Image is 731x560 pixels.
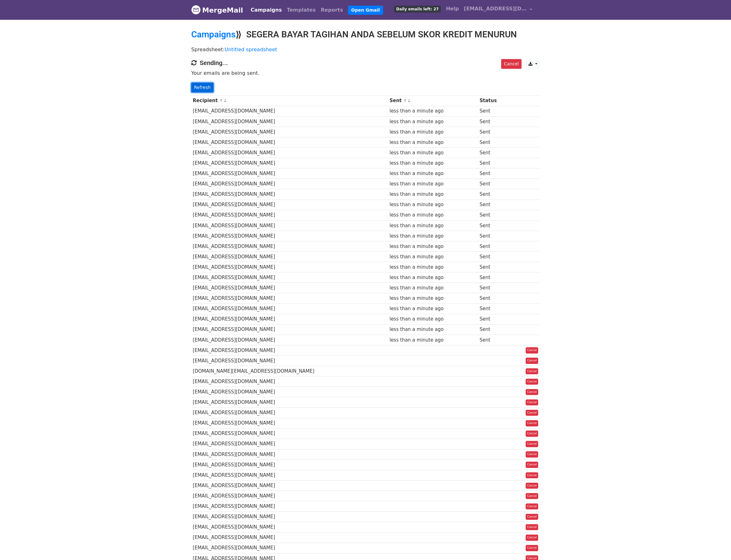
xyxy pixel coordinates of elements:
[191,179,388,189] td: [EMAIL_ADDRESS][DOMAIN_NAME]
[191,3,243,17] a: MergeMail
[191,168,388,179] td: [EMAIL_ADDRESS][DOMAIN_NAME]
[248,4,284,16] a: Campaigns
[191,314,388,324] td: [EMAIL_ADDRESS][DOMAIN_NAME]
[478,179,510,189] td: Sent
[526,493,539,499] a: Cancel
[478,283,510,293] td: Sent
[478,200,510,210] td: Sent
[389,326,476,333] div: less than a minute ago
[191,335,388,345] td: [EMAIL_ADDRESS][DOMAIN_NAME]
[191,449,388,459] td: [EMAIL_ADDRESS][DOMAIN_NAME]
[191,532,388,543] td: [EMAIL_ADDRESS][DOMAIN_NAME]
[394,6,441,13] span: Daily emails left: 27
[191,366,388,376] td: [DOMAIN_NAME][EMAIL_ADDRESS][DOMAIN_NAME]
[191,304,388,314] td: [EMAIL_ADDRESS][DOMAIN_NAME]
[191,46,540,53] p: Spreadsheet:
[389,139,476,146] div: less than a minute ago
[478,335,510,345] td: Sent
[389,211,476,219] div: less than a minute ago
[191,345,388,355] td: [EMAIL_ADDRESS][DOMAIN_NAME]
[191,137,388,147] td: [EMAIL_ADDRESS][DOMAIN_NAME]
[389,129,476,136] div: less than a minute ago
[223,98,227,103] a: ↓
[526,483,539,489] a: Cancel
[526,431,539,437] a: Cancel
[478,189,510,200] td: Sent
[284,4,318,16] a: Templates
[191,480,388,491] td: [EMAIL_ADDRESS][DOMAIN_NAME]
[392,3,443,15] a: Daily emails left: 27
[191,5,201,14] img: MergeMail logo
[191,158,388,168] td: [EMAIL_ADDRESS][DOMAIN_NAME]
[191,210,388,220] td: [EMAIL_ADDRESS][DOMAIN_NAME]
[403,98,407,103] a: ↑
[191,408,388,418] td: [EMAIL_ADDRESS][DOMAIN_NAME]
[191,283,388,293] td: [EMAIL_ADDRESS][DOMAIN_NAME]
[478,148,510,158] td: Sent
[191,96,388,106] th: Recipient
[461,3,535,17] a: [EMAIL_ADDRESS][DOMAIN_NAME]
[389,337,476,344] div: less than a minute ago
[478,324,510,335] td: Sent
[191,543,388,553] td: [EMAIL_ADDRESS][DOMAIN_NAME]
[191,439,388,449] td: [EMAIL_ADDRESS][DOMAIN_NAME]
[526,379,539,385] a: Cancel
[191,262,388,272] td: [EMAIL_ADDRESS][DOMAIN_NAME]
[191,83,214,92] a: Refresh
[191,428,388,439] td: [EMAIL_ADDRESS][DOMAIN_NAME]
[389,295,476,302] div: less than a minute ago
[389,264,476,271] div: less than a minute ago
[191,418,388,428] td: [EMAIL_ADDRESS][DOMAIN_NAME]
[700,530,731,560] iframe: Chat Widget
[478,231,510,241] td: Sent
[191,220,388,231] td: [EMAIL_ADDRESS][DOMAIN_NAME]
[219,98,223,103] a: ↑
[443,3,461,15] a: Help
[389,160,476,167] div: less than a minute ago
[389,316,476,323] div: less than a minute ago
[478,168,510,179] td: Sent
[478,127,510,137] td: Sent
[478,241,510,251] td: Sent
[526,410,539,416] a: Cancel
[478,262,510,272] td: Sent
[478,293,510,304] td: Sent
[389,284,476,292] div: less than a minute ago
[191,189,388,200] td: [EMAIL_ADDRESS][DOMAIN_NAME]
[526,420,539,426] a: Cancel
[526,545,539,551] a: Cancel
[526,472,539,479] a: Cancel
[191,127,388,137] td: [EMAIL_ADDRESS][DOMAIN_NAME]
[388,96,478,106] th: Sent
[191,397,388,408] td: [EMAIL_ADDRESS][DOMAIN_NAME]
[389,201,476,208] div: less than a minute ago
[191,148,388,158] td: [EMAIL_ADDRESS][DOMAIN_NAME]
[191,491,388,501] td: [EMAIL_ADDRESS][DOMAIN_NAME]
[526,441,539,447] a: Cancel
[478,314,510,324] td: Sent
[191,272,388,283] td: [EMAIL_ADDRESS][DOMAIN_NAME]
[191,29,236,40] a: Campaigns
[526,503,539,510] a: Cancel
[389,305,476,312] div: less than a minute ago
[191,200,388,210] td: [EMAIL_ADDRESS][DOMAIN_NAME]
[478,304,510,314] td: Sent
[191,106,388,116] td: [EMAIL_ADDRESS][DOMAIN_NAME]
[389,274,476,281] div: less than a minute ago
[389,180,476,188] div: less than a minute ago
[191,501,388,512] td: [EMAIL_ADDRESS][DOMAIN_NAME]
[191,324,388,335] td: [EMAIL_ADDRESS][DOMAIN_NAME]
[191,293,388,304] td: [EMAIL_ADDRESS][DOMAIN_NAME]
[526,451,539,458] a: Cancel
[464,5,527,13] span: [EMAIL_ADDRESS][DOMAIN_NAME]
[478,252,510,262] td: Sent
[526,462,539,468] a: Cancel
[348,6,383,15] a: Open Gmail
[191,459,388,470] td: [EMAIL_ADDRESS][DOMAIN_NAME]
[526,535,539,541] a: Cancel
[318,4,346,16] a: Reports
[407,98,411,103] a: ↓
[478,116,510,127] td: Sent
[191,29,540,40] h2: ⟫ SEGERA BAYAR TAGIHAN ANDA SEBELUM SKOR KREDIT MENURUN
